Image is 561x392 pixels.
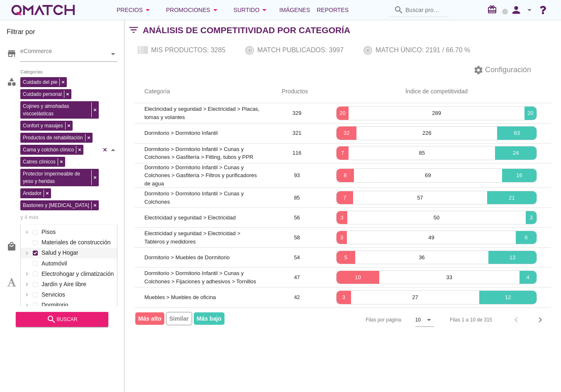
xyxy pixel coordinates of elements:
[520,273,537,282] p: 4
[134,80,272,103] th: Categoría: Not sorted.
[117,5,153,15] div: Precios
[379,273,520,282] p: 33
[337,273,379,282] p: 10
[143,24,350,37] h2: Análisis de competitividad por Categoría
[124,30,143,30] i: filter_list
[276,2,313,18] a: Imágenes
[535,315,545,325] i: chevron_right
[10,2,76,18] a: white-qmatch-logo
[337,129,356,137] p: 32
[405,3,444,17] input: Buscar productos
[355,253,488,262] p: 36
[39,290,115,300] label: Servicios
[488,253,537,262] p: 13
[337,194,353,202] p: 7
[144,146,253,161] span: Dormitorio > Dormitorio Infantil > Cunas y Colchones > Gasfitería > Fitting, tubos y PPR
[279,5,310,15] span: Imágenes
[39,227,115,237] label: Pisos
[166,312,192,325] span: Similar
[210,5,220,15] i: arrow_drop_down
[144,130,218,136] span: Dormitorio > Dormitorio Infantil
[347,234,516,242] p: 49
[487,5,500,15] i: redeem
[144,254,230,261] span: Dormitorio > Muebles de Dormitorio
[349,109,524,117] p: 289
[144,230,240,245] span: Electricidad y seguridad > Electricidad > Tableros y medidores
[21,146,76,153] span: Cama y colchón clínico
[21,190,44,197] span: Andador
[337,253,355,262] p: 5
[144,214,236,221] span: Electricidad y seguridad > Electricidad
[394,5,404,15] i: search
[349,149,495,157] p: 85
[143,5,153,15] i: arrow_drop_down
[483,64,531,75] span: Configuración
[337,293,351,302] p: 3
[351,293,480,302] p: 27
[144,106,259,120] span: Electricidad y seguridad > Electricidad > Placas, tomas y volantes
[259,5,269,15] i: arrow_drop_down
[283,308,434,332] div: Filas por página
[21,78,59,86] span: Cuidado del pie
[479,293,537,302] p: 12
[7,49,17,58] i: store
[39,300,115,310] label: Dormitorio
[39,248,115,258] label: Salud y Hogar
[322,80,551,103] th: Índice de competitividad: Not sorted.
[473,65,483,75] i: settings
[272,248,322,268] td: 54
[337,149,349,157] p: 7
[16,312,108,327] button: buscar
[272,143,322,163] td: 116
[337,214,347,222] p: 3
[272,208,322,228] td: 56
[272,123,322,143] td: 321
[110,2,159,18] button: Precios
[135,312,164,325] span: Más alto
[39,237,115,248] label: Materiales de construcción
[272,188,322,208] td: 85
[516,234,537,242] p: 6
[7,27,117,40] h3: Filtrar por
[234,5,270,15] div: Surtido
[467,63,538,78] button: Configuración
[39,269,115,279] label: Electrohogar y climatización
[272,163,322,188] td: 93
[356,129,497,137] p: 226
[101,75,109,224] div: Clear all
[144,190,244,205] span: Dormitorio > Dormitorio Infantil > Cunas y Colchones
[21,170,91,185] span: Protector impermeable de yeso y heridas
[497,129,537,137] p: 63
[20,213,39,222] span: y 4 más
[415,316,421,324] div: 10
[353,194,487,202] p: 57
[46,314,56,324] i: search
[272,287,322,307] td: 42
[39,258,115,269] label: Automóvil
[508,4,524,16] i: person
[272,80,322,103] th: Productos: Not sorted.
[144,270,256,285] span: Dormitorio > Dormitorio Infantil > Cunas y Colchones > Fijaciones y adhesivos > Tornillos
[272,228,322,248] td: 58
[337,109,349,117] p: 20
[354,171,502,180] p: 69
[487,194,537,202] p: 21
[22,314,102,324] div: buscar
[227,2,276,18] button: Surtido
[524,109,537,117] p: 20
[495,149,537,157] p: 24
[533,312,548,327] button: Next page
[194,312,224,325] span: Más bajo
[347,214,526,222] p: 50
[272,268,322,287] td: 47
[21,90,64,98] span: Cuidado personal
[166,5,220,15] div: Promociones
[144,164,257,187] span: Dormitorio > Dormitorio Infantil > Cunas y Colchones > Gasfitería > Filtros y purificadores de agua
[526,214,537,222] p: 3
[313,2,352,18] a: Reportes
[337,171,354,180] p: 8
[272,103,322,123] td: 329
[7,241,17,251] i: local_mall
[39,279,115,290] label: Jardín y Aire libre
